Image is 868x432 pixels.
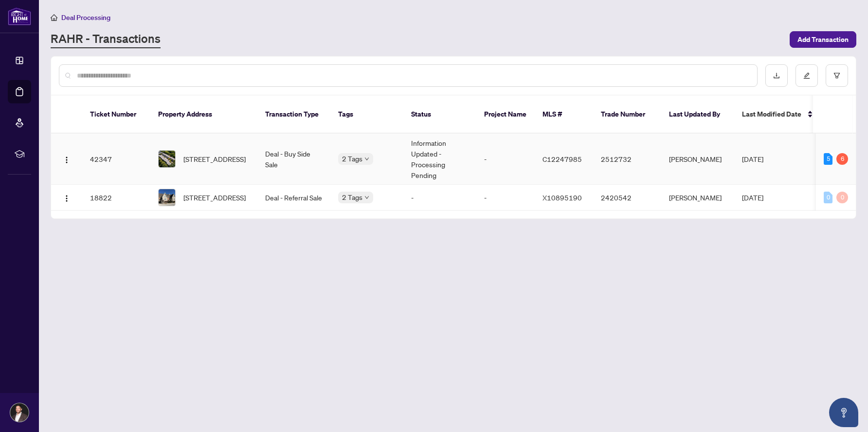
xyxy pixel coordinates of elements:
td: - [476,134,535,185]
span: filter [833,72,840,79]
th: Property Address [150,96,257,134]
span: C12247985 [542,155,582,163]
span: 2 Tags [342,192,362,203]
span: edit [803,72,810,79]
td: Information Updated - Processing Pending [403,134,476,185]
div: 6 [836,153,848,165]
span: download [773,72,780,79]
td: 18822 [82,185,150,211]
td: Deal - Buy Side Sale [257,134,330,185]
span: [STREET_ADDRESS] [183,154,246,164]
th: Last Modified Date [734,96,822,134]
button: Open asap [829,398,858,427]
button: Add Transaction [790,31,856,48]
td: 2420542 [593,185,661,211]
div: 5 [824,153,832,165]
div: 0 [824,192,832,203]
span: down [364,157,369,161]
img: logo [8,7,31,25]
div: 0 [836,192,848,203]
th: Trade Number [593,96,661,134]
a: RAHR - Transactions [51,31,161,48]
img: Logo [63,195,71,202]
button: filter [826,64,848,87]
td: - [476,185,535,211]
span: [STREET_ADDRESS] [183,192,246,203]
img: Logo [63,156,71,164]
img: thumbnail-img [159,189,175,206]
td: [PERSON_NAME] [661,185,734,211]
th: MLS # [535,96,593,134]
span: [DATE] [742,155,763,163]
span: 2 Tags [342,153,362,164]
span: home [51,14,57,21]
th: Ticket Number [82,96,150,134]
span: Deal Processing [61,13,110,22]
button: download [765,64,788,87]
td: 2512732 [593,134,661,185]
span: X10895190 [542,193,582,202]
button: Logo [59,190,74,205]
img: thumbnail-img [159,151,175,167]
th: Project Name [476,96,535,134]
span: down [364,195,369,200]
span: Add Transaction [797,32,849,47]
th: Status [403,96,476,134]
img: Profile Icon [10,403,29,422]
span: Last Modified Date [742,109,801,119]
button: Logo [59,151,74,167]
td: [PERSON_NAME] [661,134,734,185]
td: - [403,185,476,211]
td: Deal - Referral Sale [257,185,330,211]
th: Last Updated By [661,96,734,134]
th: Tags [330,96,403,134]
span: [DATE] [742,193,763,202]
td: 42347 [82,134,150,185]
button: edit [796,64,818,87]
th: Transaction Type [257,96,330,134]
